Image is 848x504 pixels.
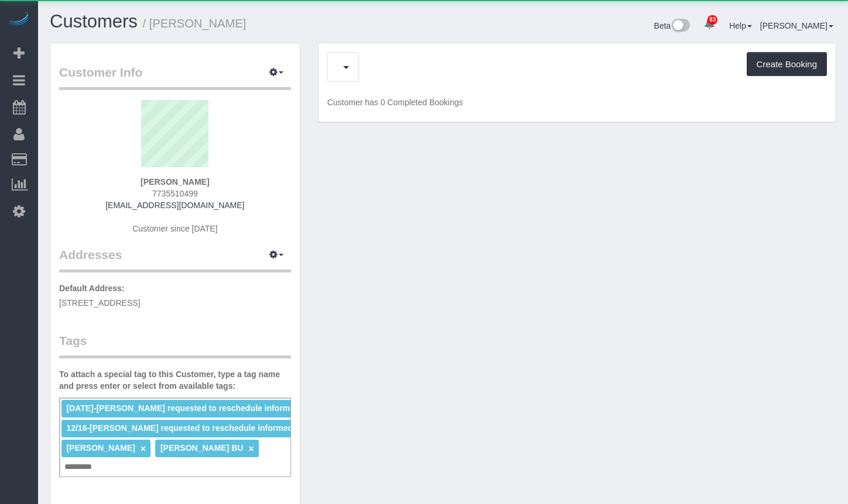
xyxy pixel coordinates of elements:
[105,201,244,210] a: [EMAIL_ADDRESS][DOMAIN_NAME]
[59,368,291,392] label: To attach a special tag to this Customer, type a tag name and press enter or select from availabl...
[729,21,752,30] a: Help
[50,11,138,32] a: Customers
[747,52,827,77] button: Create Booking
[327,96,827,108] p: Customer has 0 Completed Bookings
[141,177,209,187] strong: [PERSON_NAME]
[141,444,146,454] a: ×
[760,21,833,30] a: [PERSON_NAME]
[66,443,135,453] span: [PERSON_NAME]
[152,189,198,198] span: 7735510499
[7,12,30,28] img: Automaid Logo
[248,444,254,454] a: ×
[654,21,690,30] a: Beta
[707,15,717,25] span: 83
[698,12,721,37] a: 83
[671,19,690,34] img: New interface
[66,403,444,413] span: [DATE]-[PERSON_NAME] requested to reschedule informed we will be sending [PERSON_NAME]
[59,64,291,90] legend: Customer Info
[59,298,140,308] span: [STREET_ADDRESS]
[59,332,291,358] legend: Tags
[160,443,244,453] span: [PERSON_NAME] BU
[132,224,217,233] span: Customer since [DATE]
[143,17,247,30] small: / [PERSON_NAME]
[66,423,438,433] span: 12/16-[PERSON_NAME] requested to reschedule informed we will be sending [PERSON_NAME]
[59,282,125,294] label: Default Address:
